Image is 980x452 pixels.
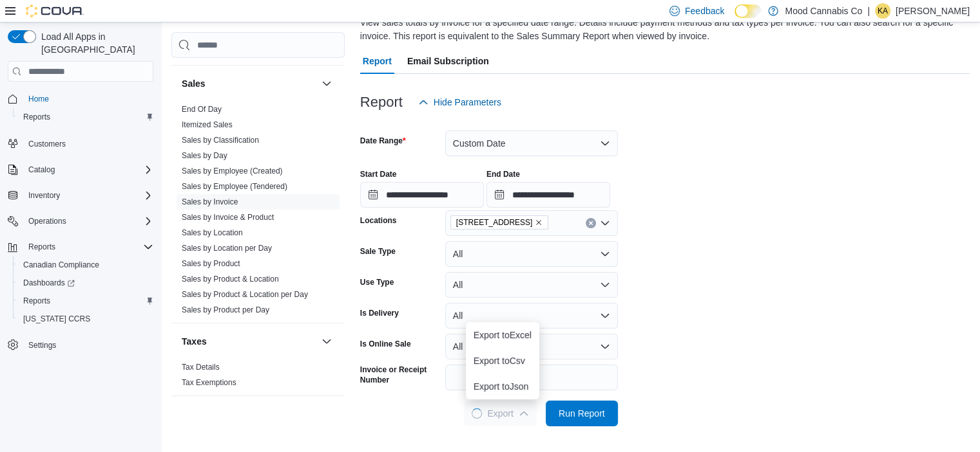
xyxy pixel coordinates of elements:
label: Invoice or Receipt Number [360,365,440,385]
span: Reports [23,112,50,122]
button: Inventory [3,186,159,204]
button: Catalog [23,162,60,177]
span: Reports [28,242,55,252]
span: Sales by Employee (Tendered) [182,181,287,192]
button: LoadingExport [464,401,536,426]
span: Sales by Location [182,228,243,238]
span: Tax Exemptions [182,377,236,388]
label: Use Type [360,277,394,287]
span: Customers [28,139,66,149]
span: Reports [23,239,153,255]
span: Report [363,48,392,74]
span: Catalog [23,162,153,177]
button: Reports [13,292,159,310]
span: Export to Excel [474,330,532,340]
button: Custom Date [445,131,618,156]
a: End Of Day [182,105,222,114]
span: Dashboards [23,278,75,288]
a: Sales by Invoice & Product [182,213,274,222]
span: Canadian Compliance [18,257,153,273]
span: Itemized Sales [182,120,233,130]
label: Locations [360,215,397,226]
span: Catalog [28,165,55,175]
button: All [445,272,618,298]
a: Sales by Employee (Created) [182,167,283,176]
a: Dashboards [18,275,80,291]
button: All [445,334,618,359]
span: Inventory [28,190,60,201]
button: Sales [319,76,334,91]
span: Run Report [559,407,605,420]
span: Sales by Product & Location per Day [182,289,308,300]
button: Run Report [546,401,618,426]
span: Export to Csv [474,356,532,366]
a: Sales by Product [182,259,240,268]
a: Sales by Product & Location [182,275,279,284]
a: Sales by Classification [182,136,259,145]
h3: Sales [182,77,206,90]
h3: Report [360,95,403,110]
span: Sales by Product [182,258,240,269]
a: Sales by Product & Location per Day [182,290,308,299]
label: Is Online Sale [360,339,411,349]
span: Email Subscription [407,48,489,74]
button: Canadian Compliance [13,256,159,274]
span: Feedback [685,5,724,17]
span: End Of Day [182,104,222,114]
button: Clear input [586,218,596,228]
span: Operations [28,216,66,226]
button: Hide Parameters [413,89,506,115]
span: Sales by Location per Day [182,243,272,253]
label: Sale Type [360,246,396,257]
button: All [445,303,618,329]
button: Reports [3,238,159,256]
span: Sales by Invoice [182,197,238,207]
a: Settings [23,338,61,353]
span: Sales by Invoice & Product [182,212,274,222]
button: Export toExcel [466,322,539,348]
a: Tax Details [182,363,220,372]
span: KA [878,3,888,19]
span: [STREET_ADDRESS] [456,216,533,229]
span: Home [23,91,153,107]
span: Dashboards [18,275,153,291]
span: Sales by Product per Day [182,305,269,315]
span: Sales by Product & Location [182,274,279,284]
button: Taxes [319,334,334,349]
a: Dashboards [13,274,159,292]
span: Inventory [23,188,153,203]
div: View sales totals by invoice for a specified date range. Details include payment methods and tax ... [360,16,963,43]
button: Taxes [182,335,316,348]
p: [PERSON_NAME] [896,3,970,19]
span: Sales by Employee (Created) [182,166,283,176]
span: Export [472,401,528,426]
button: Operations [23,213,72,229]
a: Sales by Invoice [182,197,238,206]
a: Reports [18,293,55,309]
a: Sales by Location per Day [182,244,272,253]
button: Export toJson [466,374,539,399]
label: Is Delivery [360,308,399,318]
button: Inventory [23,188,65,203]
a: Canadian Compliance [18,257,104,273]
button: Operations [3,212,159,230]
span: 3923 Victoria Ave [450,215,549,230]
span: Export to Json [474,381,532,392]
nav: Complex example [8,84,153,388]
span: Operations [23,213,153,229]
span: Sales by Day [182,150,227,161]
span: Canadian Compliance [23,260,99,270]
button: Sales [182,77,316,90]
a: Reports [18,109,55,125]
label: End Date [486,169,520,179]
div: Kendra Andaloro [875,3,890,19]
p: Mood Cannabis Co [785,3,862,19]
button: Reports [13,108,159,126]
span: Load All Apps in [GEOGRAPHIC_DATA] [36,30,153,56]
button: Remove 3923 Victoria Ave from selection in this group [535,219,543,226]
a: Sales by Employee (Tendered) [182,182,287,191]
button: Home [3,89,159,108]
span: Reports [18,109,153,125]
span: Washington CCRS [18,311,153,327]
